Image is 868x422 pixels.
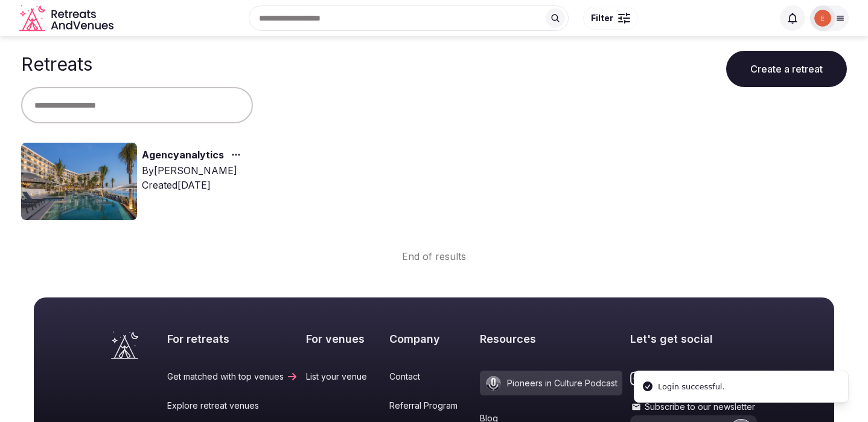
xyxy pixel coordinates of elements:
[630,331,757,346] h2: Let's get social
[630,371,644,386] a: Link to the retreats and venues Instagram page
[21,53,92,75] h1: Retreats
[142,163,246,178] div: By [PERSON_NAME]
[389,371,472,383] a: Contact
[814,10,831,27] img: ellie.otway
[167,371,298,383] a: Get matched with top venues
[306,371,381,383] a: List your venue
[630,401,757,413] label: Subscribe to our newsletter
[167,400,298,412] a: Explore retreat venues
[658,381,725,393] div: Login successful.
[480,371,622,395] a: Pioneers in Culture Podcast
[167,331,298,346] h2: For retreats
[142,178,246,192] div: Created [DATE]
[19,5,116,32] a: Visit the homepage
[142,148,224,163] a: Agencyanalytics
[389,400,472,412] a: Referral Program
[111,331,138,359] a: Visit the homepage
[591,12,613,24] span: Filter
[19,5,116,32] svg: Retreats and Venues company logo
[583,7,638,30] button: Filter
[21,230,847,264] div: End of results
[21,143,137,220] img: Top retreat image for the retreat: Agencyanalytics
[306,331,381,346] h2: For venues
[480,331,622,346] h2: Resources
[726,51,847,87] button: Create a retreat
[389,331,472,346] h2: Company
